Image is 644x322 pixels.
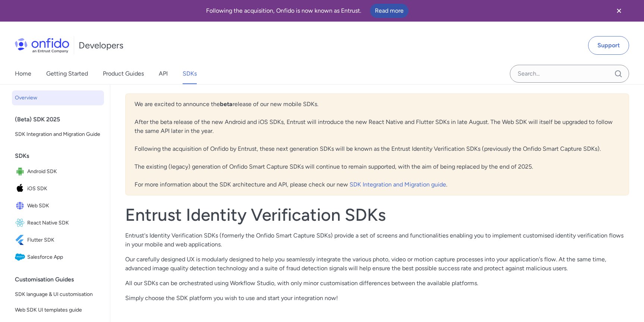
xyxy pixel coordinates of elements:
span: Android SDK [27,166,101,177]
a: SDK Integration and Migration guide [350,181,446,188]
a: Overview [12,90,104,105]
p: Simply choose the SDK platform you wish to use and start your integration now! [125,294,629,303]
img: IconReact Native SDK [15,218,27,228]
a: SDK language & UI customisation [12,287,104,302]
div: Following the acquisition, Onfido is now known as Entrust. [9,4,605,18]
a: Web SDK UI templates guide [12,303,104,318]
img: IconFlutter SDK [15,235,27,245]
a: API [159,63,168,84]
h1: Developers [79,39,123,51]
div: SDKs [15,149,107,163]
a: Getting Started [46,63,88,84]
a: IconAndroid SDKAndroid SDK [12,163,104,180]
img: IconWeb SDK [15,201,27,211]
a: IconiOS SDKiOS SDK [12,181,104,197]
a: IconSalesforce AppSalesforce App [12,249,104,265]
a: IconReact Native SDKReact Native SDK [12,215,104,231]
a: SDK Integration and Migration Guide [12,127,104,142]
span: SDK language & UI customisation [15,290,101,299]
p: Entrust's Identity Verification SDKs (formerly the Onfido Smart Capture SDKs) provide a set of sc... [125,231,629,249]
div: Customisation Guides [15,272,107,287]
button: Close banner [605,1,633,20]
span: SDK Integration and Migration Guide [15,130,101,139]
img: Onfido Logo [15,38,69,53]
div: (Beta) SDK 2025 [15,112,107,127]
img: IconiOS SDK [15,184,27,194]
a: Read more [370,4,408,18]
span: React Native SDK [27,218,101,228]
a: Product Guides [103,63,144,84]
svg: Close banner [615,6,624,15]
h1: Entrust Identity Verification SDKs [125,204,629,225]
span: Web SDK UI templates guide [15,306,101,315]
span: Web SDK [27,201,101,211]
input: Onfido search input field [510,65,629,83]
a: Home [15,63,31,84]
span: Salesforce App [27,252,101,262]
span: iOS SDK [27,184,101,194]
div: We are excited to announce the release of our new mobile SDKs. After the beta release of the new ... [125,93,629,195]
p: Our carefully designed UX is modularly designed to help you seamlessly integrate the various phot... [125,255,629,273]
a: IconWeb SDKWeb SDK [12,198,104,214]
a: IconFlutter SDKFlutter SDK [12,232,104,248]
span: Flutter SDK [27,235,101,245]
img: IconAndroid SDK [15,166,27,177]
img: IconSalesforce App [15,252,27,262]
a: SDKs [183,63,197,84]
a: Support [588,36,629,55]
b: beta [220,101,233,108]
span: Overview [15,93,101,102]
p: All our SDKs can be orchestrated using Workflow Studio, with only minor customisation differences... [125,279,629,288]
